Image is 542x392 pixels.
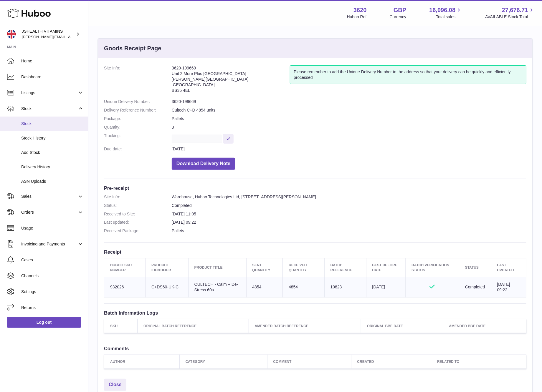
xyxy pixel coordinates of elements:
div: Huboo Ref [347,14,367,20]
th: Amended BBE Date [443,319,526,333]
th: Product Identifier [146,258,189,277]
dd: 3 [172,124,526,130]
h3: Receipt [104,249,526,255]
span: Stock History [21,135,84,141]
span: Delivery History [21,164,84,170]
span: Dashboard [21,74,84,80]
dt: Received Package: [104,228,172,234]
dd: [DATE] 11:05 [172,211,526,217]
th: Amended Batch Reference [249,319,361,333]
span: Settings [21,289,84,295]
span: Usage [21,225,84,231]
a: 16,096.08 Total sales [429,6,462,20]
strong: 3620 [353,6,367,14]
dd: Pallets [172,116,526,122]
th: SKU [104,319,138,333]
div: Currency [390,14,406,20]
dt: Unique Delivery Number: [104,99,172,104]
td: [DATE] 09:22 [491,277,526,297]
span: [PERSON_NAME][EMAIL_ADDRESS][DOMAIN_NAME] [22,34,118,39]
td: C+DS60-UK-C [146,277,189,297]
a: 27,676.71 AVAILABLE Stock Total [485,6,535,20]
dt: Received to Site: [104,211,172,217]
th: Last updated [491,258,526,277]
span: Total sales [436,14,462,20]
th: Comment [267,355,351,368]
span: AVAILABLE Stock Total [485,14,535,20]
span: Stock [21,106,77,112]
dt: Tracking: [104,133,172,143]
span: 16,096.08 [429,6,455,14]
span: Sales [21,194,77,199]
th: Original BBE Date [361,319,443,333]
td: 4854 [246,277,283,297]
th: Original Batch Reference [138,319,249,333]
h3: Pre-receipt [104,185,526,191]
h3: Goods Receipt Page [104,44,161,52]
span: Listings [21,90,77,96]
span: Invoicing and Payments [21,241,77,247]
span: Stock [21,121,84,127]
th: Batch Reference [324,258,366,277]
th: Category [179,355,267,368]
button: Download Delivery Note [172,158,235,170]
img: francesca@jshealthvitamins.com [7,30,16,39]
span: Orders [21,210,77,215]
strong: GBP [394,6,406,14]
dd: Warehouse, Huboo Technologies Ltd, [STREET_ADDRESS][PERSON_NAME] [172,194,526,200]
h3: Batch Information Logs [104,310,526,316]
div: JSHEALTH VITAMINS [22,29,75,40]
dt: Site Info: [104,194,172,200]
td: 932026 [104,277,146,297]
dt: Package: [104,116,172,122]
dd: Cultech C+D 4854 units [172,107,526,113]
dt: Site Info: [104,65,172,96]
th: Sent Quantity [246,258,283,277]
dt: Last updated: [104,220,172,225]
th: Batch Verification Status [406,258,459,277]
span: Home [21,58,84,64]
th: Status [459,258,491,277]
dd: [DATE] 09:22 [172,220,526,225]
th: Created [351,355,431,368]
td: Completed [459,277,491,297]
td: CULTECH - Calm + De-Stress 60s [188,277,246,297]
div: Please remember to add the Unique Delivery Number to the address so that your delivery can be qui... [290,65,526,84]
span: Returns [21,305,84,310]
dt: Delivery Reference Number: [104,107,172,113]
td: 10823 [324,277,366,297]
span: 27,676.71 [502,6,528,14]
h3: Comments [104,345,526,352]
address: 3620-199669 Unit 2 More Plus [GEOGRAPHIC_DATA] [PERSON_NAME][GEOGRAPHIC_DATA] [GEOGRAPHIC_DATA] B... [172,65,290,96]
dd: 3620-199669 [172,99,526,104]
span: Channels [21,273,84,279]
span: ASN Uploads [21,179,84,184]
a: Close [104,379,126,391]
th: Product title [188,258,246,277]
dd: [DATE] [172,146,526,152]
th: Author [104,355,180,368]
td: 4854 [283,277,325,297]
span: Cases [21,257,84,263]
dd: Pallets [172,228,526,234]
th: Received Quantity [283,258,325,277]
th: Huboo SKU Number [104,258,146,277]
a: Log out [7,317,81,328]
dt: Quantity: [104,124,172,130]
th: Best Before Date [366,258,406,277]
span: Add Stock [21,150,84,155]
th: Related to [431,355,526,368]
dt: Due date: [104,146,172,152]
dt: Status: [104,203,172,208]
dd: Completed [172,203,526,208]
td: [DATE] [366,277,406,297]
